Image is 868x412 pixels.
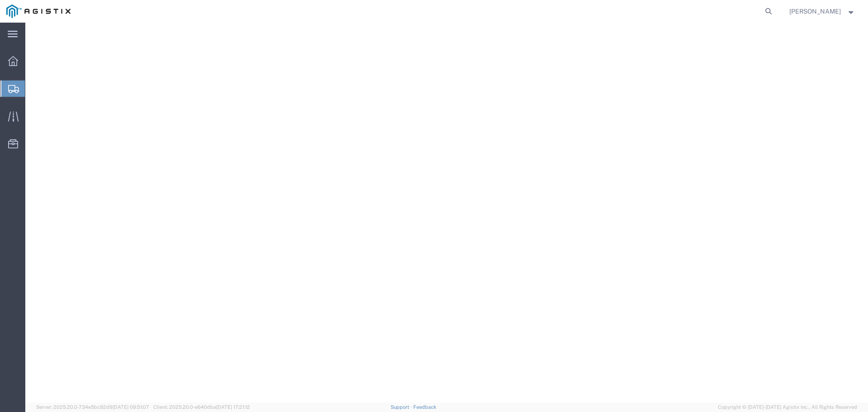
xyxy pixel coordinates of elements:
span: [DATE] 09:51:07 [113,404,149,410]
span: Melissa Reynero [789,6,841,16]
span: Client: 2025.20.0-e640dba [153,404,250,410]
button: [PERSON_NAME] [789,6,856,17]
iframe: FS Legacy Container [25,23,868,403]
span: Server: 2025.20.0-734e5bc92d9 [36,404,149,410]
a: Support [391,404,413,410]
span: [DATE] 17:21:12 [216,404,250,410]
span: Copyright © [DATE]-[DATE] Agistix Inc., All Rights Reserved [718,403,857,411]
img: logo [6,5,71,18]
a: Feedback [413,404,436,410]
